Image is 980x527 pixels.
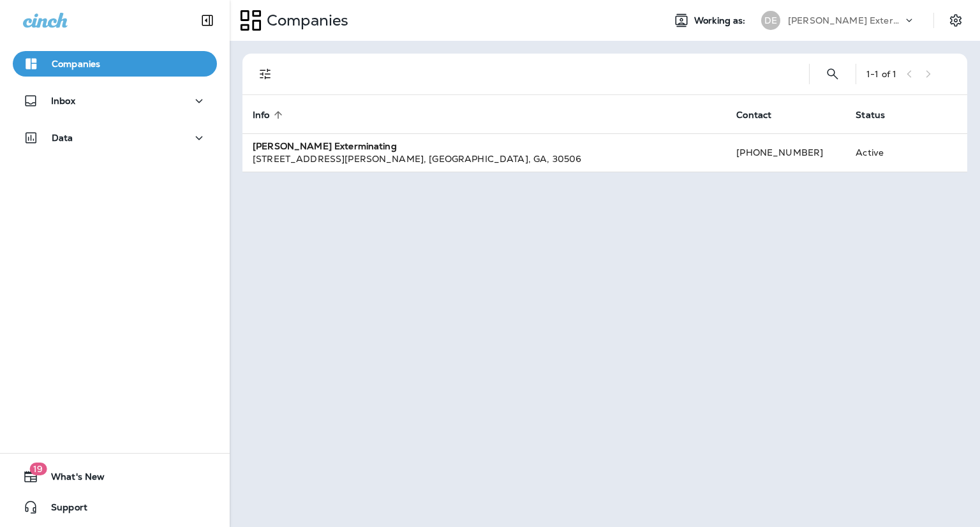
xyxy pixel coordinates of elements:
p: Companies [262,11,348,30]
button: Support [13,494,217,520]
p: [PERSON_NAME] Exterminating [788,15,903,26]
button: Data [13,125,217,151]
div: 1 - 1 of 1 [866,69,896,79]
button: Search Companies [820,61,845,87]
td: Active [845,133,919,172]
button: 19What's New [13,464,217,489]
span: Support [38,502,87,517]
button: Companies [13,51,217,77]
span: 19 [29,463,47,475]
span: Status [856,109,902,121]
button: Settings [944,9,967,32]
span: What's New [38,471,105,487]
button: Inbox [13,88,217,114]
span: Contact [736,110,771,121]
div: DE [761,11,780,30]
p: Companies [52,59,100,69]
button: Filters [253,61,278,87]
span: Info [253,109,286,121]
td: [PHONE_NUMBER] [726,133,845,172]
p: Inbox [51,96,75,106]
span: Contact [736,109,788,121]
strong: [PERSON_NAME] Exterminating [253,140,397,152]
span: Status [856,110,885,121]
span: Working as: [694,15,748,26]
span: Info [253,110,270,121]
div: [STREET_ADDRESS][PERSON_NAME] , [GEOGRAPHIC_DATA] , GA , 30506 [253,152,716,165]
button: Collapse Sidebar [189,8,225,33]
p: Data [52,133,73,143]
